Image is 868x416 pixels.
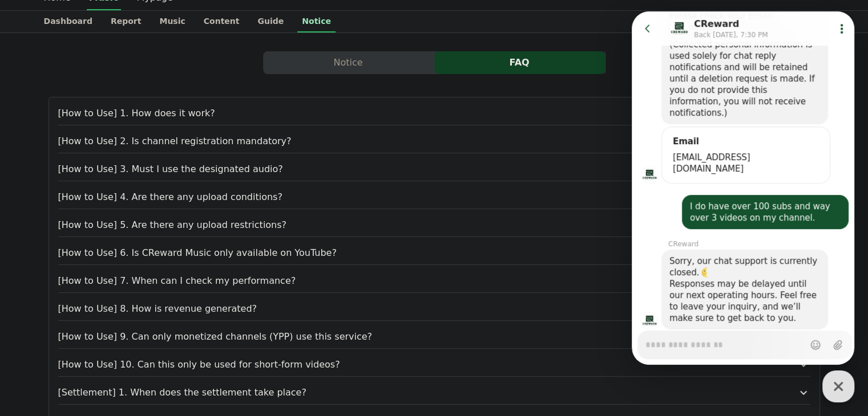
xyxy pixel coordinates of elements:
[35,11,102,32] a: Dashboard
[58,386,750,399] p: [Settlement] 1. When does the settlement take place?
[195,11,249,32] a: Content
[58,386,810,399] button: [Settlement] 1. When does the settlement take place?
[150,11,194,32] a: Music
[58,162,810,176] button: [How to Use] 3. Must I use the designated audio?
[58,218,750,232] p: [How to Use] 5. Are there any upload restrictions?
[58,190,810,204] button: [How to Use] 4. Are there any upload conditions?
[58,274,810,288] button: [How to Use] 7. When can I check my performance?
[248,11,293,32] a: Guide
[58,218,810,232] button: [How to Use] 5. Are there any upload restrictions?
[58,246,750,260] p: [How to Use] 6. Is CReward Music only available on YouTube?
[632,11,854,365] iframe: To enrich screen reader interactions, please activate Accessibility in Grammarly extension settings
[263,51,434,74] button: Notice
[58,330,810,344] button: [How to Use] 9. Can only monetized channels (YPP) use this service?
[58,107,810,120] button: [How to Use] 1. How does it work?
[58,246,810,260] button: [How to Use] 6. Is CReward Music only available on YouTube?
[58,330,750,344] p: [How to Use] 9. Can only monetized channels (YPP) use this service?
[58,134,810,148] button: [How to Use] 2. Is channel registration mandatory?
[58,358,750,372] p: [How to Use] 10. Can this only be used for short-form videos?
[58,162,750,176] p: [How to Use] 3. Must I use the designated audio?
[297,11,336,32] a: Notice
[58,302,750,316] p: [How to Use] 8. How is revenue generated?
[434,51,605,74] button: FAQ
[263,51,434,74] a: Notice
[58,302,810,316] button: [How to Use] 8. How is revenue generated?
[58,358,810,372] button: [How to Use] 10. Can this only be used for short-form videos?
[58,134,750,148] p: [How to Use] 2. Is channel registration mandatory?
[102,11,151,32] a: Report
[58,274,750,288] p: [How to Use] 7. When can I check my performance?
[58,107,750,120] p: [How to Use] 1. How does it work?
[58,190,750,204] p: [How to Use] 4. Are there any upload conditions?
